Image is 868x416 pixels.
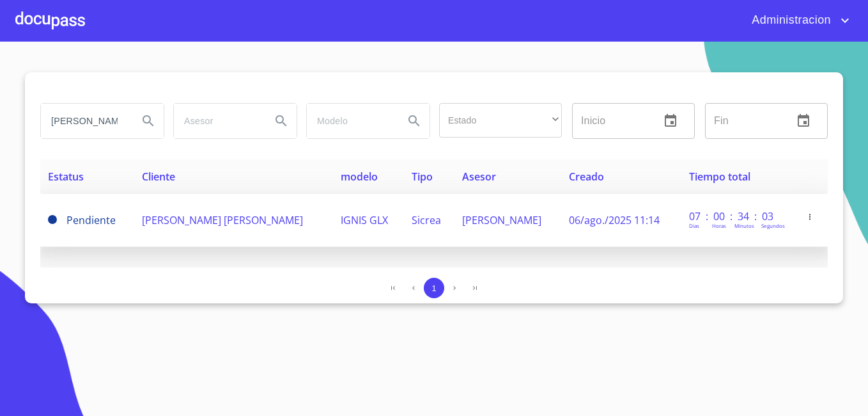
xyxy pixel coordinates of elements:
span: Cliente [142,170,175,184]
span: Administracion [742,10,837,31]
p: Minutos [734,222,754,229]
button: Search [266,106,297,136]
span: Tipo [412,170,433,184]
p: Horas [712,222,726,229]
span: Pendiente [48,215,57,224]
span: Pendiente [66,213,116,227]
button: account of current user [742,10,853,31]
span: Tiempo total [689,170,750,184]
span: Sicrea [412,213,441,227]
p: 07 : 00 : 34 : 03 [689,209,775,223]
span: modelo [341,170,378,184]
button: Search [133,106,164,136]
p: Dias [689,222,699,229]
span: IGNIS GLX [341,213,388,227]
span: [PERSON_NAME] [PERSON_NAME] [142,213,303,227]
input: search [41,104,128,138]
span: Creado [569,170,604,184]
span: 06/ago./2025 11:14 [569,213,660,227]
p: Segundos [761,222,785,229]
span: Estatus [48,170,84,184]
span: [PERSON_NAME] [462,213,541,227]
span: Asesor [462,170,496,184]
input: search [307,104,394,138]
div: ​ [439,103,562,138]
input: search [174,104,261,138]
button: 1 [424,278,444,298]
span: 1 [431,284,436,293]
button: Search [399,106,430,136]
